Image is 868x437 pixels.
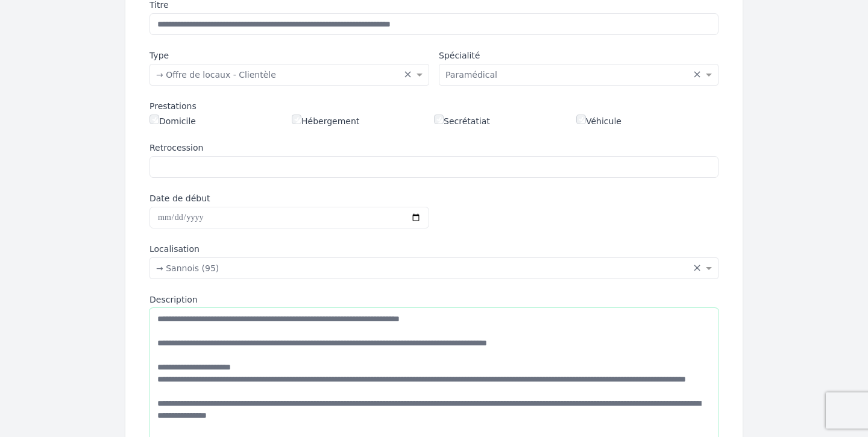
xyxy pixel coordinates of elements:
[149,100,719,112] div: Prestations
[693,262,703,274] span: Clear all
[576,115,586,124] input: Véhicule
[434,115,444,124] input: Secrétatiat
[149,49,429,61] label: Type
[149,192,429,204] label: Date de début
[439,49,719,61] label: Spécialité
[292,115,301,124] input: Hébergement
[149,243,719,255] label: Localisation
[149,294,719,306] label: Description
[149,142,719,154] label: Retrocession
[149,115,196,127] label: Domicile
[434,115,490,127] label: Secrétatiat
[149,115,159,124] input: Domicile
[693,69,703,81] span: Clear all
[403,69,414,81] span: Clear all
[292,115,359,127] label: Hébergement
[576,115,621,127] label: Véhicule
